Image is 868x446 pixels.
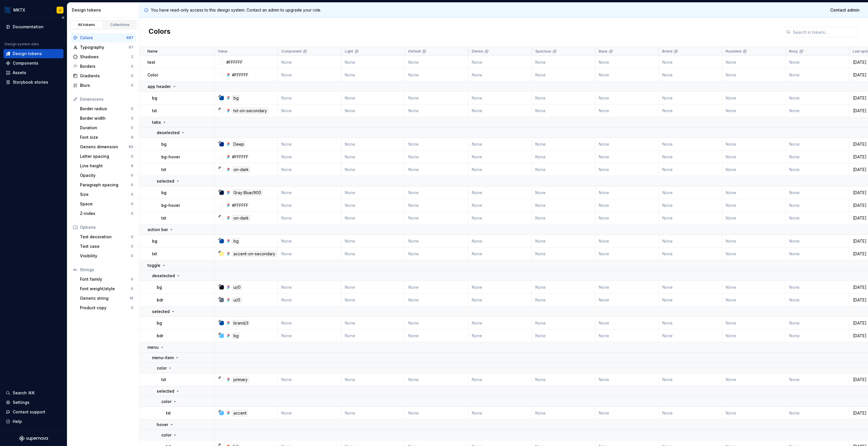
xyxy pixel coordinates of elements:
td: None [659,294,722,306]
td: None [659,186,722,199]
img: 6599c211-2218-4379-aa47-474b768e6477.png [4,7,11,14]
div: Size [80,192,131,197]
td: None [405,199,468,212]
p: selected [152,309,170,314]
p: txt [161,215,166,221]
div: Product copy [80,305,131,311]
td: None [532,317,595,329]
td: None [405,294,468,306]
p: deselected [152,273,175,279]
p: action bar [147,227,168,233]
td: None [786,104,849,117]
div: 0 [131,277,133,282]
td: None [405,163,468,176]
td: None [532,56,595,69]
td: None [405,248,468,260]
td: None [468,235,532,248]
td: None [341,163,405,176]
td: None [595,281,659,294]
p: tabs [152,119,161,125]
td: None [405,138,468,151]
td: None [468,56,532,69]
p: Name [147,49,158,54]
a: Settings [3,398,63,407]
td: None [278,104,341,117]
div: ui/0 [232,284,242,291]
td: None [595,186,659,199]
td: None [659,151,722,163]
td: None [786,248,849,260]
td: None [722,163,786,176]
td: None [595,69,659,81]
td: None [786,317,849,329]
div: Design tokens [72,7,137,13]
td: None [659,248,722,260]
div: Text case [80,243,131,249]
h2: Colors [149,27,171,37]
div: 0 [131,173,133,178]
div: Dimensions [80,96,133,102]
td: None [595,138,659,151]
div: 687 [126,35,133,40]
div: Text decoration [80,234,131,240]
td: None [659,69,722,81]
div: #FFFFFF [232,72,248,78]
td: None [405,56,468,69]
div: Font family [80,276,131,282]
td: None [722,92,786,104]
p: Base [599,49,607,54]
td: None [532,163,595,176]
td: None [786,186,849,199]
div: brand/3 [232,320,250,326]
div: Opacity [80,173,131,178]
td: None [786,294,849,306]
td: None [341,92,405,104]
td: None [278,186,341,199]
td: None [595,212,659,224]
div: Help [13,419,22,424]
td: None [786,138,849,151]
td: None [659,104,722,117]
a: Font weight/style0 [78,284,136,293]
span: Contact admin [830,7,860,13]
a: Opacity0 [78,171,136,180]
td: None [595,294,659,306]
td: None [468,104,532,117]
td: None [341,235,405,248]
p: bg [157,320,162,326]
a: Font family0 [78,275,136,284]
svg: Supernova Logo [19,436,48,441]
div: 0 [131,244,133,249]
td: None [532,151,595,163]
a: Contact admin [826,5,863,15]
p: bdr [157,297,163,303]
div: 0 [131,125,133,130]
td: None [532,281,595,294]
td: None [341,69,405,81]
td: None [659,235,722,248]
td: None [405,151,468,163]
td: None [278,329,341,342]
div: 0 [131,235,133,239]
div: 97 [129,45,133,50]
a: Assets [3,68,63,77]
button: Search ⌘K [3,388,63,398]
p: app header [147,84,171,89]
td: None [341,104,405,117]
td: None [341,186,405,199]
td: None [468,163,532,176]
p: txt [161,167,166,173]
td: None [722,151,786,163]
td: None [532,92,595,104]
a: Components [3,59,63,68]
div: Border radius [80,106,131,112]
div: Border width [80,115,131,121]
td: None [341,281,405,294]
td: None [468,69,532,81]
input: Search in tokens... [791,27,859,37]
div: Collections [106,23,134,27]
div: Shadows [80,54,131,60]
td: None [405,329,468,342]
td: None [532,186,595,199]
a: Generic dimension82 [78,142,136,151]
